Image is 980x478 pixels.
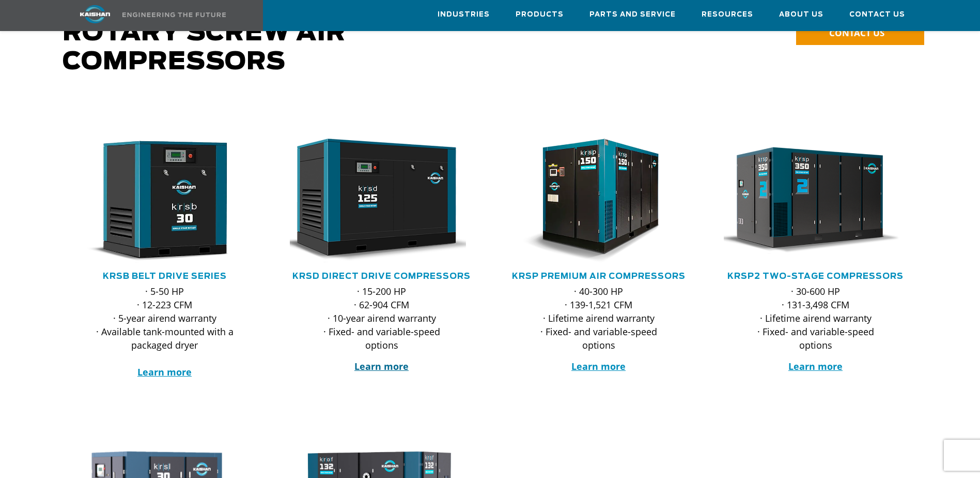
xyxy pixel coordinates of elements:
a: About Us [779,1,823,28]
div: krsb30 [73,139,257,263]
span: About Us [779,9,823,21]
a: Parts and Service [589,1,676,28]
a: Learn more [137,366,192,378]
p: · 40-300 HP · 139-1,521 CFM · Lifetime airend warranty · Fixed- and variable-speed options [527,285,670,352]
span: Contact Us [849,9,905,21]
a: KRSP Premium Air Compressors [512,272,686,280]
a: Products [516,1,564,28]
a: Contact Us [849,1,905,28]
img: krsp350 [716,139,900,263]
a: KRSP2 Two-Stage Compressors [727,272,904,280]
span: Products [516,9,564,21]
a: Resources [702,1,753,28]
img: kaishan logo [56,5,134,23]
img: krsb30 [65,139,249,263]
a: Learn more [571,360,626,372]
span: CONTACT US [829,27,884,39]
a: Learn more [788,360,843,372]
a: Learn more [354,360,409,372]
img: Engineering the future [122,12,226,17]
p: · 15-200 HP · 62-904 CFM · 10-year airend warranty · Fixed- and variable-speed options [310,285,453,352]
a: Industries [438,1,490,28]
img: krsp150 [499,139,683,263]
div: krsp350 [724,139,908,263]
p: · 5-50 HP · 12-223 CFM · 5-year airend warranty · Available tank-mounted with a packaged dryer [94,285,236,379]
img: krsd125 [282,139,466,263]
a: KRSB Belt Drive Series [103,272,227,280]
div: krsd125 [290,139,474,263]
a: KRSD Direct Drive Compressors [292,272,471,280]
span: Industries [438,9,490,21]
p: · 30-600 HP · 131-3,498 CFM · Lifetime airend warranty · Fixed- and variable-speed options [744,285,887,352]
span: Parts and Service [589,9,676,21]
a: CONTACT US [796,22,924,45]
span: Resources [702,9,753,21]
div: krsp150 [507,139,691,263]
